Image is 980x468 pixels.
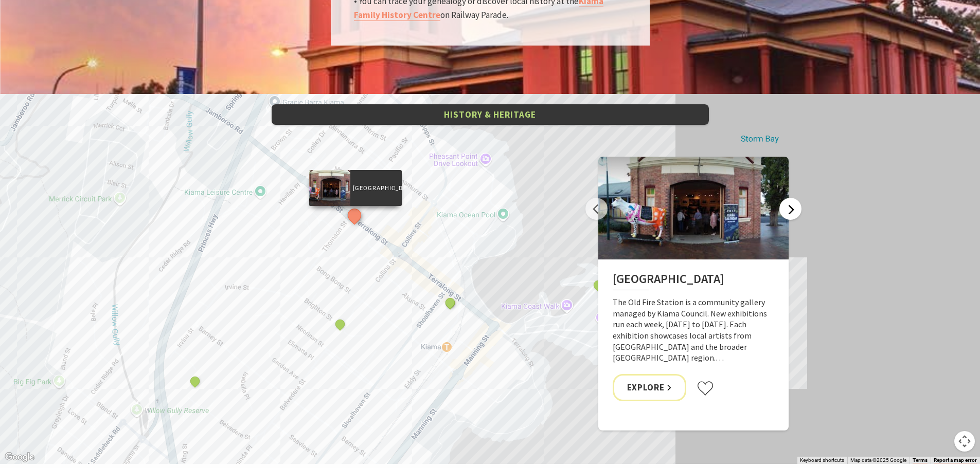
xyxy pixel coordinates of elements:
a: Open this area in Google Maps (opens a new window) [3,451,37,464]
button: Map camera controls [954,431,975,452]
button: See detail about Historic Dry Stone Walls, Kiama [188,375,202,388]
a: Report a map error [934,457,977,463]
span: Map data ©2025 Google [850,457,906,463]
button: Click to favourite Old Fire Station Community Arts Centre [697,381,714,396]
img: Google [3,451,37,464]
p: The Old Fire Station is a community gallery managed by Kiama Council. New exhibitions run each we... [613,297,774,364]
button: See detail about Kiama Library [443,296,457,310]
button: See detail about Old Fire Station Community Arts Centre [345,206,364,225]
button: Previous [585,198,608,220]
h2: [GEOGRAPHIC_DATA] [613,272,774,290]
button: See detail about Historic Terrace Houses, Kiama [333,317,347,331]
a: Terms [913,457,928,463]
button: Next [779,198,801,220]
button: History & Heritage [272,104,709,125]
p: [GEOGRAPHIC_DATA] [350,183,401,193]
button: Keyboard shortcuts [800,457,844,464]
a: Explore [613,374,687,401]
